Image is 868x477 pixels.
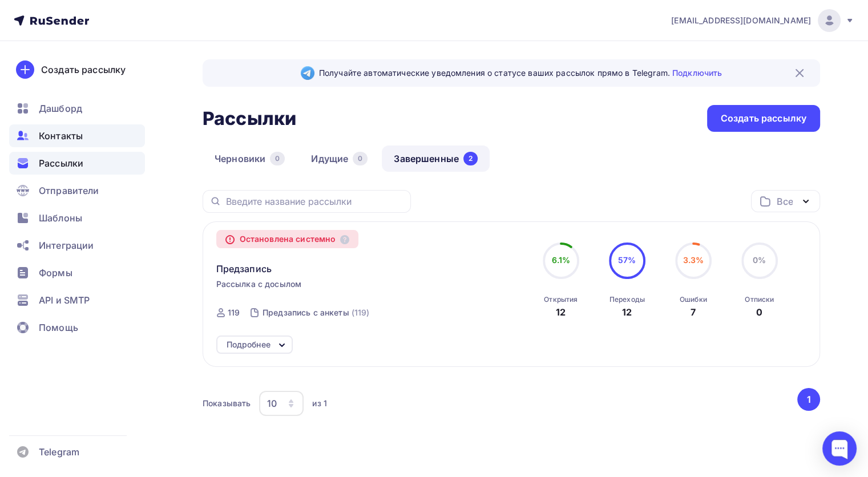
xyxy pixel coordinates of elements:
div: Открытия [544,295,578,304]
span: Telegram [39,445,79,459]
span: Шаблоны [39,211,82,225]
div: (119) [352,307,370,318]
a: Подключить [672,68,722,78]
a: Формы [9,261,145,284]
a: [EMAIL_ADDRESS][DOMAIN_NAME] [671,9,854,32]
div: Остановлена системно [216,230,359,248]
div: 2 [463,152,478,165]
div: Подробнее [227,338,271,351]
button: Все [751,190,820,212]
span: [EMAIL_ADDRESS][DOMAIN_NAME] [671,15,811,26]
div: Все [777,195,793,208]
input: Введите название рассылки [226,195,404,208]
div: Создать рассылку [721,112,806,125]
a: Предзапись с анкеты (119) [261,304,370,322]
div: 0 [270,152,285,165]
div: 119 [228,307,240,318]
a: Идущие0 [299,145,380,172]
div: 10 [267,397,277,410]
a: Шаблоны [9,207,145,229]
span: Дашборд [39,102,82,115]
span: Контакты [39,129,83,143]
span: Формы [39,266,72,280]
div: 7 [691,305,696,319]
div: Переходы [609,295,645,304]
img: Telegram [301,66,314,80]
span: Рассылка с досылом [216,278,302,290]
button: 10 [259,390,304,417]
span: Интеграции [39,238,94,252]
span: 0% [753,255,766,265]
a: Завершенные2 [382,145,490,172]
div: Создать рассылку [41,63,126,76]
span: 57% [618,255,636,265]
div: 0 [756,305,762,319]
span: API и SMTP [39,293,90,307]
div: Отписки [745,295,774,304]
span: 3.3% [683,255,704,265]
div: 12 [622,305,632,319]
div: 12 [556,305,566,319]
span: Получайте автоматические уведомления о статусе ваших рассылок прямо в Telegram. [319,67,722,79]
ul: Pagination [796,388,821,411]
div: Показывать [203,398,251,409]
a: Контакты [9,124,145,147]
div: Предзапись с анкеты [263,307,349,318]
span: Помощь [39,321,78,334]
a: Черновики0 [203,145,297,172]
div: из 1 [312,398,327,409]
span: 6.1% [551,255,570,265]
a: Отправители [9,179,145,202]
a: Дашборд [9,97,145,120]
span: Рассылки [39,156,83,170]
h2: Рассылки [203,107,296,130]
span: Отправители [39,184,99,197]
div: Ошибки [680,295,707,304]
a: Рассылки [9,152,145,175]
span: Предзапись [216,262,272,276]
div: 0 [353,152,368,165]
button: Go to page 1 [797,388,820,411]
